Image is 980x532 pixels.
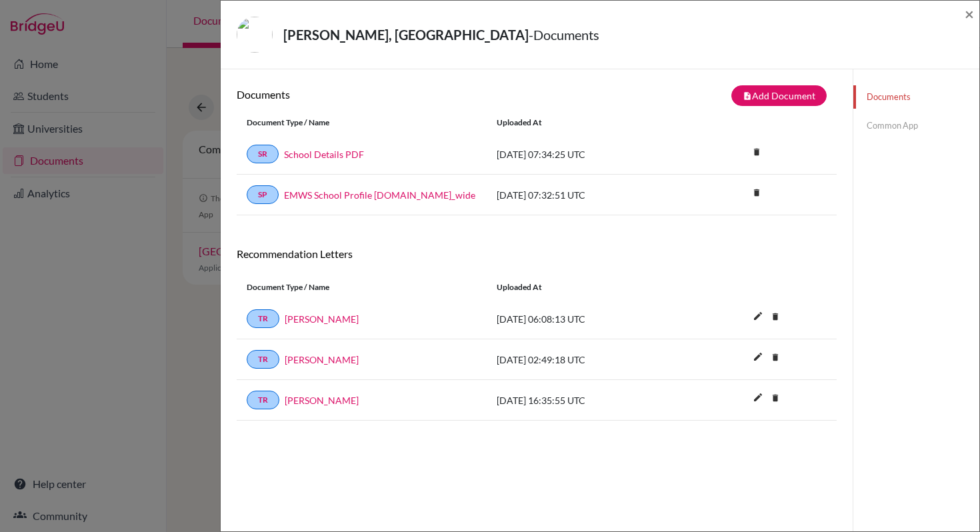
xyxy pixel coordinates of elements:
div: Document Type / Name [237,117,487,129]
button: edit [747,389,769,409]
i: delete [747,142,767,162]
i: edit [747,346,769,367]
a: TR [247,350,279,369]
a: delete [765,349,785,367]
a: delete [765,309,785,327]
i: edit [747,387,769,408]
i: delete [765,347,785,367]
i: delete [765,388,785,408]
button: edit [747,348,769,368]
a: [PERSON_NAME] [285,353,359,367]
i: delete [765,307,785,327]
button: edit [747,307,769,327]
a: Common App [853,114,979,137]
a: TR [247,391,279,409]
a: delete [747,185,767,203]
span: - Documents [529,27,599,43]
span: [DATE] 06:08:13 UTC [497,313,585,325]
strong: [PERSON_NAME], [GEOGRAPHIC_DATA] [283,27,529,43]
h6: Documents [237,88,537,101]
span: [DATE] 16:35:55 UTC [497,395,585,406]
span: × [965,4,974,23]
a: delete [765,390,785,408]
div: Uploaded at [487,281,687,293]
h6: Recommendation Letters [237,247,837,260]
i: note_add [743,91,752,101]
a: EMWS School Profile [DOMAIN_NAME]_wide [284,188,475,202]
a: [PERSON_NAME] [285,312,359,326]
button: Close [965,6,974,22]
a: [PERSON_NAME] [285,393,359,407]
a: SR [247,145,279,163]
div: [DATE] 07:32:51 UTC [487,188,687,202]
div: Uploaded at [487,117,687,129]
i: edit [747,305,769,327]
div: Document Type / Name [237,281,487,293]
span: [DATE] 02:49:18 UTC [497,354,585,365]
i: delete [747,183,767,203]
button: note_addAdd Document [731,85,827,106]
a: Documents [853,85,979,109]
a: SP [247,185,279,204]
div: [DATE] 07:34:25 UTC [487,147,687,161]
a: delete [747,144,767,162]
a: TR [247,309,279,328]
a: School Details PDF [284,147,364,161]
